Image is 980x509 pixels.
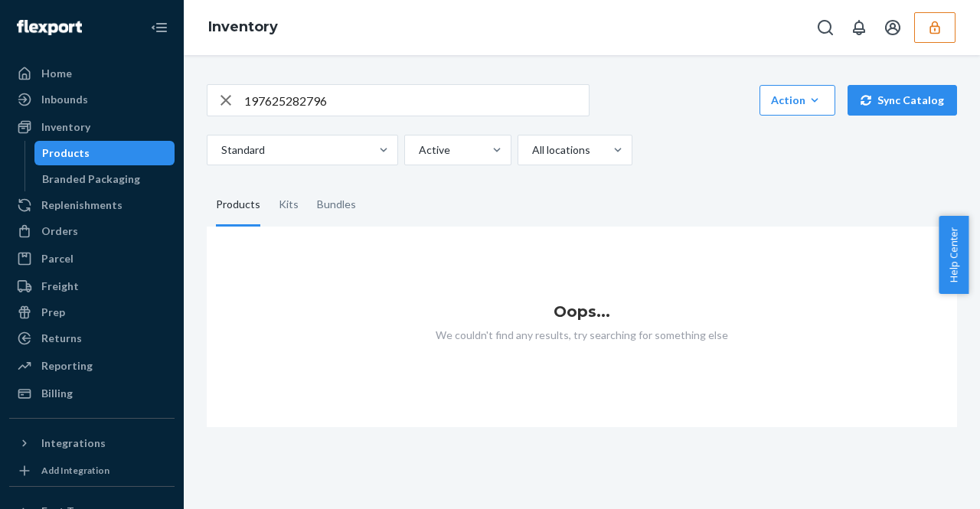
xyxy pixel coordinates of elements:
button: Action [759,85,835,116]
div: Kits [279,184,299,227]
iframe: Opens a widget where you can chat to one of our agents [883,463,965,501]
a: Add Integration [9,462,175,480]
div: Action [771,93,824,108]
div: Orders [41,224,78,239]
h1: Oops... [207,303,957,320]
button: Open Search Box [810,12,841,43]
div: Reporting [41,358,93,374]
a: Billing [9,381,175,406]
div: Add Integration [41,464,109,477]
a: Returns [9,326,175,351]
div: Inventory [41,119,90,135]
a: Parcel [9,246,175,271]
button: Open account menu [877,12,908,43]
div: Parcel [41,251,73,266]
button: Sync Catalog [848,85,957,116]
input: All locations [531,142,532,158]
div: Products [42,145,90,161]
a: Replenishments [9,193,175,217]
div: Branded Packaging [42,171,140,187]
ol: breadcrumbs [196,5,290,50]
div: Integrations [41,436,106,451]
input: Standard [220,142,221,158]
a: Inventory [9,115,175,139]
div: Bundles [317,184,356,227]
a: Inventory [208,18,278,35]
a: Inbounds [9,87,175,112]
div: Prep [41,305,65,320]
div: Products [216,184,260,227]
a: Branded Packaging [34,167,175,191]
button: Close Navigation [144,12,175,43]
a: Products [34,141,175,165]
a: Orders [9,219,175,243]
div: Returns [41,331,82,346]
div: Freight [41,279,79,294]
a: Home [9,61,175,86]
div: Inbounds [41,92,88,107]
a: Reporting [9,354,175,378]
button: Open notifications [844,12,874,43]
button: Integrations [9,431,175,455]
a: Freight [9,274,175,299]
p: We couldn't find any results, try searching for something else [207,328,957,343]
div: Billing [41,386,73,401]
input: Active [417,142,419,158]
button: Help Center [939,216,969,294]
img: Flexport logo [17,20,82,35]
div: Replenishments [41,197,122,213]
div: Home [41,66,72,81]
input: Search inventory by name or sku [244,85,589,116]
a: Prep [9,300,175,325]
